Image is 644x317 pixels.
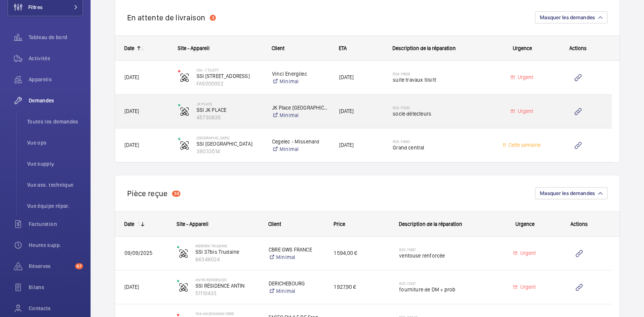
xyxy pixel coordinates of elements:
span: Facturation [29,220,83,228]
p: 51110433 [195,290,259,297]
h2: R25-11337 [399,281,494,286]
span: Activités [29,55,83,62]
span: suite travaux tilsitt [393,76,490,84]
p: JK Place [GEOGRAPHIC_DATA] [272,104,329,111]
span: Urgence [513,45,532,51]
span: [DATE] [124,74,139,80]
span: [DATE] [339,142,354,148]
span: Actions [569,45,587,51]
span: Tableau de bord [29,34,83,41]
button: Masquer les demandes [535,11,607,23]
span: [DATE] [339,108,354,114]
img: fire_alarm.svg [180,73,189,82]
a: Minimal [272,145,329,153]
span: Heures supp. [29,241,83,249]
span: socle détecteurs [393,110,490,117]
span: 67 [75,263,83,269]
a: Minimal [272,111,329,119]
span: fourniture de DM + prob [399,286,494,293]
h2: R25-11863 [393,139,490,144]
span: Site - Appareil [178,45,209,51]
p: Vinci Energilec [272,70,329,78]
span: Urgent [516,108,533,114]
span: Actions [570,221,588,227]
span: ETA [339,45,347,51]
p: Cegelec - Missenard [272,138,329,145]
span: Urgence [515,221,535,227]
span: Cette semaine [507,142,541,148]
span: ventouse renforcée [399,252,494,259]
p: 38033514 [197,148,262,155]
p: DERICHEBOURG [269,280,324,287]
p: CBRE GWS FRANCE [269,246,324,253]
p: WeWork Trudaine [195,244,259,248]
p: [GEOGRAPHIC_DATA] [197,136,262,140]
div: Press SPACE to select this row. [115,61,612,94]
p: SSI [STREET_ADDRESS] [197,72,262,80]
span: Réserves [29,262,72,270]
div: Press SPACE to select this row. [115,236,612,270]
span: 09/09/2025 [124,250,152,256]
span: Site - Appareil [177,221,208,227]
span: Grand central [393,144,490,151]
p: 104 Haussmann CBRE [195,311,259,316]
img: fire_alarm.svg [180,141,189,150]
div: Press SPACE to select this row. [115,128,612,162]
span: Filtres [28,3,43,11]
h2: R25-11997 [399,247,494,252]
h2: Pièce reçue [127,189,168,198]
p: FAS000002 [197,80,262,87]
span: Bilans [29,283,83,291]
span: Demandes [29,97,83,104]
span: Urgent [519,250,536,256]
h2: R25-11593 [393,105,490,110]
a: Minimal [272,78,329,85]
div: Date [124,45,134,51]
p: SSI RÉSIDENCE ANTIN [195,282,259,290]
span: [DATE] [124,284,139,290]
span: Contacts [29,305,83,312]
p: 66346024 [195,256,259,263]
img: fire_alarm.svg [179,249,188,258]
img: fire_alarm.svg [180,107,189,116]
p: SSI - 7 Tilsitt [197,68,262,72]
span: [DATE] [124,108,139,114]
button: Masquer les demandes [535,187,607,199]
span: Vue ops [27,139,83,146]
span: Vue équipe répar. [27,202,83,210]
span: Masquer les demandes [540,190,595,196]
span: Masquer les demandes [540,14,595,20]
img: fire_alarm.svg [179,283,188,292]
p: SSI [GEOGRAPHIC_DATA] [197,140,262,148]
span: [DATE] [339,74,354,80]
h2: En attente de livraison [127,13,205,22]
span: Toutes les demandes [27,118,83,125]
span: Vue supply [27,160,83,168]
span: 1 594,00 € [334,249,389,258]
span: Urgent [519,284,536,290]
div: Date [124,221,134,227]
span: Description de la réparation [399,221,462,227]
span: Client [268,221,281,227]
a: Minimal [269,287,324,295]
span: Appareils [29,76,83,83]
div: Press SPACE to select this row. [115,270,612,304]
p: SSI 37bis Trudaine [195,248,259,256]
span: 1 927,90 € [334,283,389,291]
span: Description de la réparation [392,45,456,51]
div: 3 [210,15,216,21]
span: [DATE] [124,142,139,148]
p: 45730835 [197,114,262,121]
span: Client [272,45,284,51]
span: Price [334,221,345,227]
p: Antin résidences [195,277,259,282]
div: Press SPACE to select this row. [115,94,612,128]
a: Minimal [269,253,324,261]
span: Urgent [516,74,533,80]
p: JK PLACE [197,102,262,106]
div: 34 [172,191,180,197]
h2: R24-13629 [393,72,490,76]
p: SSI JK PLACE [197,106,262,114]
span: Vue ass. technique [27,181,83,189]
